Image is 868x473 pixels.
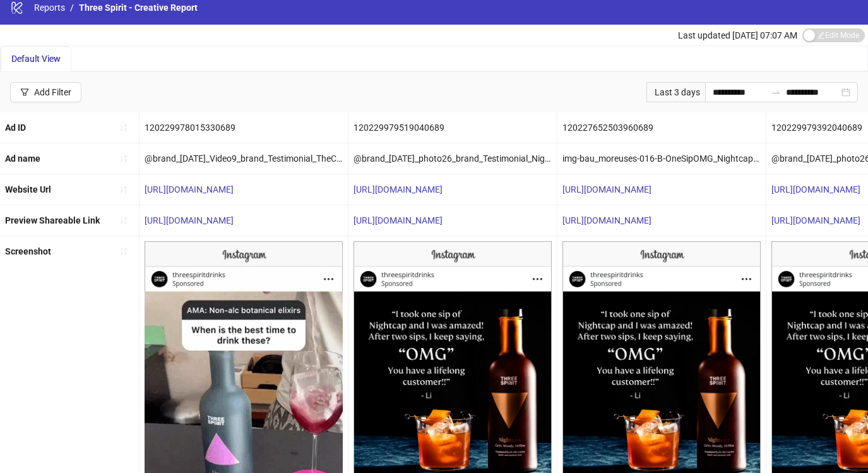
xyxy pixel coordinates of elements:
[354,215,443,225] a: [URL][DOMAIN_NAME]
[354,184,443,195] a: [URL][DOMAIN_NAME]
[140,143,348,174] div: @brand_[DATE]_Video9_brand_Testimonial_TheCollection_ThreeSpirit__iter0
[771,184,860,195] a: [URL][DOMAIN_NAME]
[145,184,234,195] a: [URL][DOMAIN_NAME]
[119,123,128,132] span: sort-ascending
[562,215,651,225] a: [URL][DOMAIN_NAME]
[771,87,781,97] span: swap-right
[5,123,26,133] b: Ad ID
[119,216,128,225] span: sort-ascending
[119,154,128,163] span: sort-ascending
[79,3,198,13] span: Three Spirit - Creative Report
[646,82,705,102] div: Last 3 days
[119,185,128,194] span: sort-ascending
[557,112,766,143] div: 120227652503960689
[5,184,51,195] b: Website Url
[348,143,557,174] div: @brand_[DATE]_photo26_brand_Testimonial_Nightcap_ThreeSpirit_
[5,215,100,225] b: Preview Shareable Link
[5,153,40,164] b: Ad name
[11,54,61,64] span: Default View
[32,1,68,15] a: Reports
[20,88,29,97] span: filter
[140,112,348,143] div: 120229978015330689
[771,215,860,225] a: [URL][DOMAIN_NAME]
[119,247,128,256] span: sort-ascending
[70,1,74,15] li: /
[145,215,234,225] a: [URL][DOMAIN_NAME]
[10,82,81,102] button: Add Filter
[771,87,781,97] span: to
[562,184,651,195] a: [URL][DOMAIN_NAME]
[557,143,766,174] div: img-bau_moreuses-016-B-OneSipOMG_NightcapDark_customerreview_lifestyle_Nightcap_1_lp11_dt_061825 ...
[678,30,797,40] span: Last updated [DATE] 07:07 AM
[348,112,557,143] div: 120229979519040689
[34,87,71,97] div: Add Filter
[5,246,51,256] b: Screenshot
